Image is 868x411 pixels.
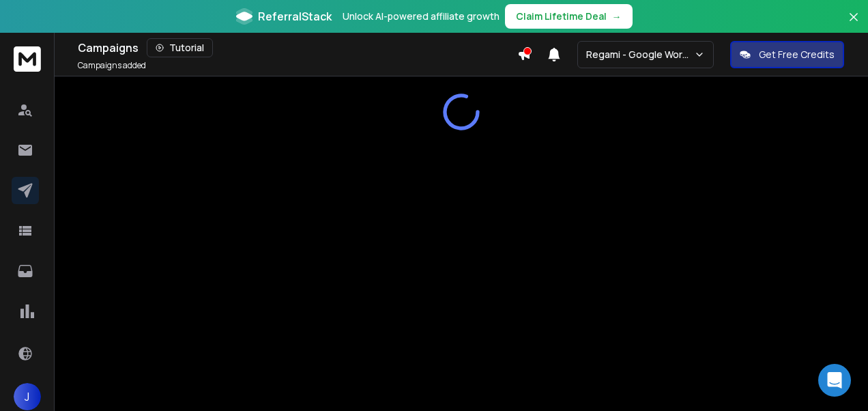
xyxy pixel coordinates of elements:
[343,10,500,23] p: Unlock AI-powered affiliate growth
[759,48,835,61] p: Get Free Credits
[147,38,213,57] button: Tutorial
[845,8,863,41] button: Close banner
[14,383,41,410] button: J
[818,364,851,397] div: Open Intercom Messenger
[586,48,694,61] p: Regami - Google Workspace
[258,8,332,25] span: ReferralStack
[78,38,517,57] div: Campaigns
[78,60,146,71] p: Campaigns added
[730,41,844,68] button: Get Free Credits
[612,10,622,23] span: →
[505,4,633,29] button: Claim Lifetime Deal→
